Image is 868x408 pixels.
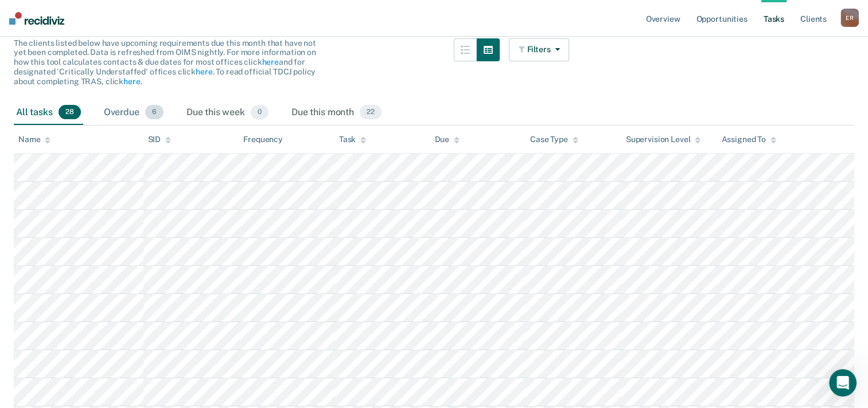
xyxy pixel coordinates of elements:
[243,135,283,144] div: Frequency
[102,100,166,125] div: Overdue6
[148,135,172,144] div: SID
[339,135,366,144] div: Task
[530,135,578,144] div: Case Type
[840,9,859,27] button: ER
[262,57,278,66] a: here
[14,100,83,125] div: All tasks28
[289,100,384,125] div: Due this month22
[123,77,140,86] a: here
[840,9,859,27] div: E R
[509,38,570,61] button: Filters
[14,38,316,86] span: The clients listed below have upcoming requirements due this month that have not yet been complet...
[626,135,701,144] div: Supervision Level
[721,135,776,144] div: Assigned To
[145,105,164,120] span: 6
[360,105,382,120] span: 22
[9,12,64,25] img: Recidiviz
[196,67,212,76] a: here
[18,135,50,144] div: Name
[251,105,268,120] span: 0
[434,135,460,144] div: Due
[59,105,81,120] span: 28
[184,100,271,125] div: Due this week0
[829,369,857,397] iframe: Intercom live chat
